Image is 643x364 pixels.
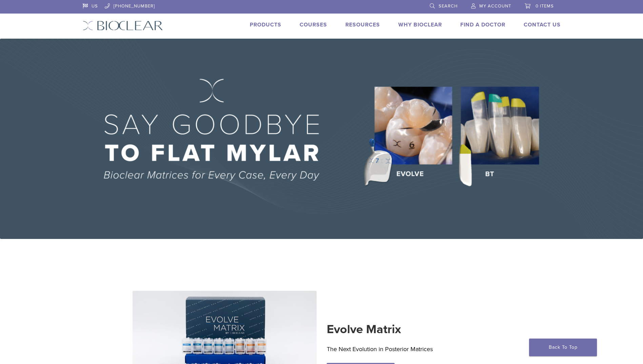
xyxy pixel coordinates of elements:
a: Contact Us [524,21,561,28]
p: The Next Evolution in Posterior Matrices [327,344,511,354]
a: Courses [300,21,327,28]
span: 0 items [536,3,554,9]
a: Products [250,21,281,28]
a: Back To Top [529,339,597,356]
img: Bioclear [83,21,163,31]
span: My Account [479,3,511,9]
a: Find A Doctor [460,21,505,28]
h2: Evolve Matrix [327,321,511,338]
a: Resources [345,21,380,28]
span: Search [439,3,458,9]
a: Why Bioclear [398,21,442,28]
